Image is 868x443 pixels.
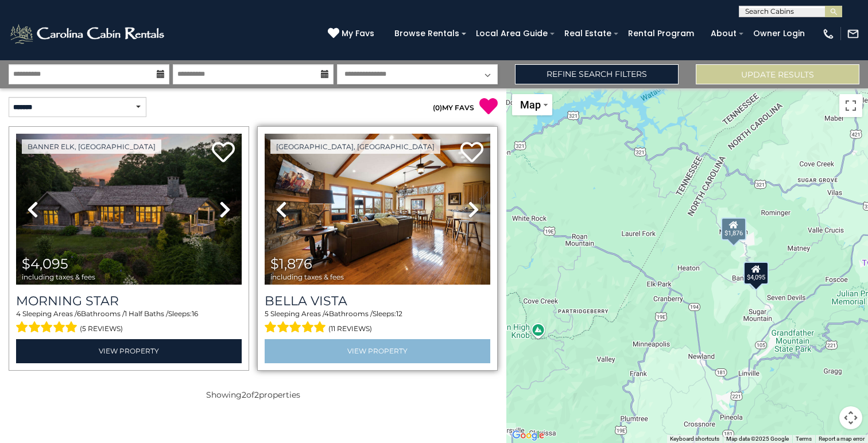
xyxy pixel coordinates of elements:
[22,139,161,154] a: Banner Elk, [GEOGRAPHIC_DATA]
[9,389,498,401] p: Showing of properties
[515,64,679,84] a: Refine Search Filters
[509,428,547,443] a: Open this area in Google Maps (opens a new window)
[696,64,859,84] button: Update Results
[721,217,746,240] div: $1,876
[125,309,168,318] span: 1 Half Baths /
[670,435,719,443] button: Keyboard shortcuts
[847,28,859,40] img: mail-regular-white.png
[270,139,440,154] a: [GEOGRAPHIC_DATA], [GEOGRAPHIC_DATA]
[80,321,123,336] span: (5 reviews)
[839,406,862,429] button: Map camera controls
[16,339,242,363] a: View Property
[254,390,259,400] span: 2
[433,103,442,112] span: ( )
[77,309,81,318] span: 6
[396,309,402,318] span: 12
[324,309,329,318] span: 4
[747,25,811,42] a: Owner Login
[705,25,742,42] a: About
[328,28,377,40] a: My Favs
[265,339,490,363] a: View Property
[265,309,490,336] div: Sleeping Areas / Bathrooms / Sleeps:
[520,99,541,111] span: Map
[822,28,835,40] img: phone-regular-white.png
[265,293,490,309] a: Bella Vista
[270,273,344,281] span: including taxes & fees
[743,262,769,285] div: $4,095
[328,321,372,336] span: (11 reviews)
[16,309,21,318] span: 4
[622,25,700,42] a: Rental Program
[242,390,246,400] span: 2
[192,309,198,318] span: 16
[22,255,68,272] span: $4,095
[9,22,168,45] img: White-1-2.png
[16,293,242,309] a: Morning Star
[559,25,617,42] a: Real Estate
[389,25,465,42] a: Browse Rentals
[512,94,552,115] button: Change map style
[22,273,95,281] span: including taxes & fees
[16,309,242,336] div: Sleeping Areas / Bathrooms / Sleeps:
[509,428,547,443] img: Google
[726,436,789,442] span: Map data ©2025 Google
[342,28,374,40] span: My Favs
[433,103,474,112] a: (0)MY FAVS
[270,255,312,272] span: $1,876
[212,141,235,165] a: Add to favorites
[819,436,865,442] a: Report a map error
[265,134,490,285] img: thumbnail_164493838.jpeg
[470,25,553,42] a: Local Area Guide
[839,94,862,117] button: Toggle fullscreen view
[796,436,812,442] a: Terms (opens in new tab)
[435,103,440,112] span: 0
[265,309,269,318] span: 5
[16,134,242,285] img: thumbnail_163276265.jpeg
[460,141,483,165] a: Add to favorites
